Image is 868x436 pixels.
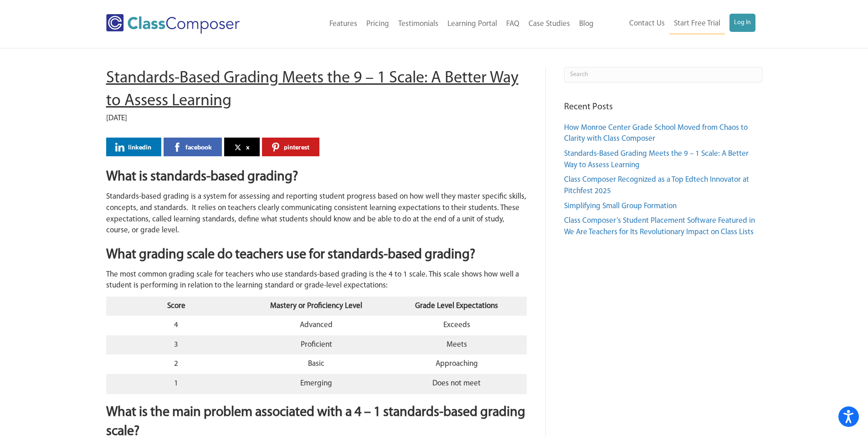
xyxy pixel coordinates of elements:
[106,374,247,394] td: 1
[167,302,185,310] strong: Score
[729,14,755,32] a: Log In
[598,14,755,34] nav: Header Menu
[386,335,527,355] td: Meets
[415,302,498,310] strong: Grade Level Expectations
[386,374,527,394] td: Does not meet
[575,14,598,34] a: Blog
[277,14,598,34] nav: Header Menu
[564,176,749,195] a: Class Composer Recognized as a Top Edtech Innovator at Pitchfest 2025
[564,202,677,210] a: Simplifying Small Group Formation
[270,302,362,310] strong: Mastery or Proficiency Level
[625,14,669,34] a: Contact Us
[106,316,247,335] td: 4
[106,248,475,262] strong: What grading scale do teachers use for standards-based grading?
[669,14,725,34] a: Start Free Trial
[564,217,755,236] a: Class Composer’s Student Placement Software Featured in We Are Teachers for Its Revolutionary Imp...
[362,14,394,34] a: Pricing
[164,138,222,156] a: facebook
[564,101,762,113] h4: Recent Posts
[394,14,443,34] a: Testimonials
[386,354,527,374] td: Approaching
[524,14,575,34] a: Case Studies
[247,374,387,394] td: Emerging
[262,138,319,156] a: pinterest
[564,67,762,82] input: Search
[106,191,527,236] p: Standards-based grading is a system for assessing and reporting student progress based on how wel...
[106,67,527,113] h1: Standards-Based Grading Meets the 9 – 1 Scale: A Better Way to Assess Learning
[247,354,387,374] td: Basic
[106,269,527,292] p: The most common grading scale for teachers who use standards-based grading is the 4 to 1 scale. T...
[564,150,749,169] a: Standards-Based Grading Meets the 9 – 1 Scale: A Better Way to Assess Learning
[325,14,362,34] a: Features
[564,124,748,143] a: How Monroe Center Grade School Moved from Chaos to Clarity with Class Composer
[502,14,524,34] a: FAQ
[224,138,260,156] a: x
[247,335,387,355] td: Proficient
[443,14,502,34] a: Learning Portal
[106,335,247,355] td: 3
[386,316,527,335] td: Exceeds
[106,14,240,34] img: Class Composer
[106,170,298,184] strong: What is standards-based grading?
[106,354,247,374] td: 2
[106,138,161,156] a: linkedin
[106,114,127,122] span: [DATE]
[247,316,387,335] td: Advanced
